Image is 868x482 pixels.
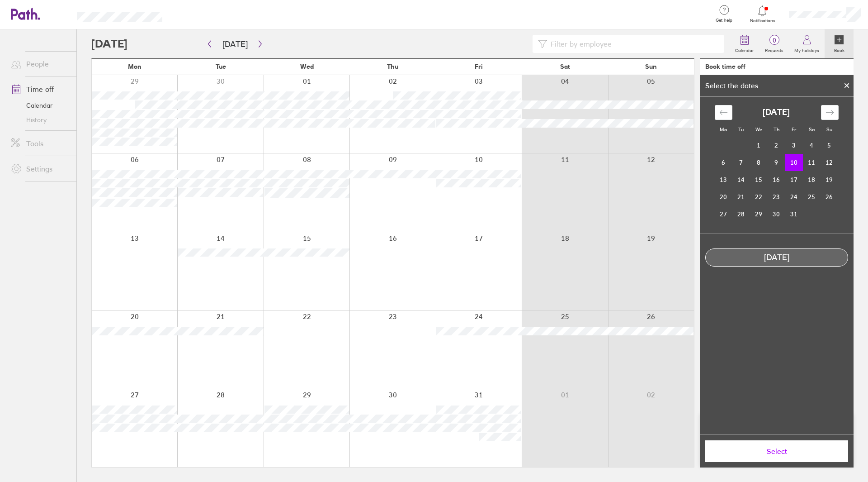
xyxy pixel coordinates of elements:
[809,126,815,133] small: Sa
[705,440,848,462] button: Select
[730,29,759,58] a: Calendar
[128,63,142,70] span: Mon
[821,137,838,154] td: Sunday, October 5, 2025
[748,5,777,24] a: Notifications
[750,171,768,188] td: Wednesday, October 15, 2025
[821,105,839,120] div: Move forward to switch to the next month.
[300,63,314,70] span: Wed
[750,188,768,205] td: Wednesday, October 22, 2025
[759,37,789,44] span: 0
[4,55,76,73] a: People
[720,126,727,133] small: Mo
[821,188,838,205] td: Sunday, October 26, 2025
[4,98,76,113] a: Calendar
[759,29,789,58] a: 0Requests
[785,188,803,205] td: Friday, October 24, 2025
[709,18,739,23] span: Get help
[825,29,854,58] a: Book
[759,45,789,53] label: Requests
[216,63,226,70] span: Tue
[706,253,848,262] div: [DATE]
[803,171,821,188] td: Saturday, October 18, 2025
[789,29,825,58] a: My holidays
[803,154,821,171] td: Saturday, October 11, 2025
[768,205,785,223] td: Thursday, October 30, 2025
[789,45,825,53] label: My holidays
[755,126,762,133] small: We
[645,63,657,70] span: Sun
[750,137,768,154] td: Wednesday, October 1, 2025
[4,80,76,98] a: Time off
[4,113,76,127] a: History
[774,126,779,133] small: Th
[705,97,849,234] div: Calendar
[785,171,803,188] td: Friday, October 17, 2025
[763,108,790,117] strong: [DATE]
[715,105,732,120] div: Move backward to switch to the previous month.
[732,188,750,205] td: Tuesday, October 21, 2025
[826,126,832,133] small: Su
[715,171,732,188] td: Monday, October 13, 2025
[821,154,838,171] td: Sunday, October 12, 2025
[547,35,719,52] input: Filter by employee
[792,126,796,133] small: Fr
[215,37,255,52] button: [DATE]
[705,63,745,70] div: Book time off
[750,154,768,171] td: Wednesday, October 8, 2025
[768,154,785,171] td: Thursday, October 9, 2025
[732,171,750,188] td: Tuesday, October 14, 2025
[829,45,850,53] label: Book
[768,137,785,154] td: Thursday, October 2, 2025
[730,45,759,53] label: Calendar
[700,81,764,90] div: Select the dates
[785,137,803,154] td: Friday, October 3, 2025
[387,63,398,70] span: Thu
[738,126,744,133] small: Tu
[785,205,803,223] td: Friday, October 31, 2025
[803,188,821,205] td: Saturday, October 25, 2025
[4,134,76,153] a: Tools
[768,171,785,188] td: Thursday, October 16, 2025
[803,137,821,154] td: Saturday, October 4, 2025
[821,171,838,188] td: Sunday, October 19, 2025
[732,154,750,171] td: Tuesday, October 7, 2025
[560,63,570,70] span: Sat
[768,188,785,205] td: Thursday, October 23, 2025
[715,154,732,171] td: Monday, October 6, 2025
[715,188,732,205] td: Monday, October 20, 2025
[475,63,483,70] span: Fri
[4,160,76,178] a: Settings
[712,447,842,455] span: Select
[750,205,768,223] td: Wednesday, October 29, 2025
[785,154,803,171] td: Selected. Friday, October 10, 2025
[732,205,750,223] td: Tuesday, October 28, 2025
[715,205,732,223] td: Monday, October 27, 2025
[748,18,777,24] span: Notifications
